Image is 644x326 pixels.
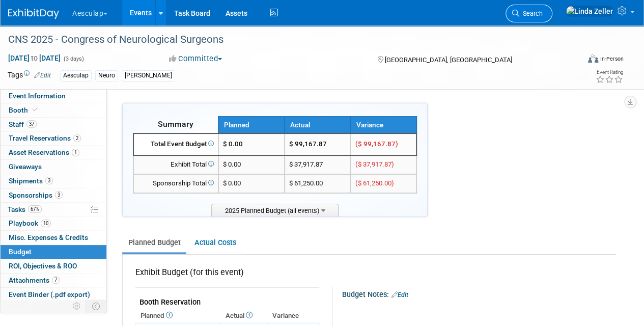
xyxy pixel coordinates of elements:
[165,53,226,64] button: Committed
[223,179,241,187] span: $ 0.00
[8,53,61,63] span: [DATE] [DATE]
[1,203,106,216] a: Tasks67%
[1,89,106,103] a: Event Information
[86,300,107,313] td: Toggle Event Tabs
[138,140,214,149] div: Total Event Budget
[9,177,53,185] span: Shipments
[1,288,106,302] a: Event Binder (.pdf export)
[188,233,242,252] a: Actual Costs
[9,92,66,100] span: Event Information
[1,216,106,230] a: Playbook10
[68,300,86,313] td: Personalize Event Tab Strip
[72,149,79,156] span: 1
[135,287,319,309] td: Booth Reservation
[220,309,267,323] th: Actual
[122,70,175,81] div: [PERSON_NAME]
[600,55,624,63] div: In-Person
[158,119,193,129] span: Summary
[55,191,63,199] span: 3
[8,9,59,19] img: ExhibitDay
[9,276,60,284] span: Attachments
[135,267,315,284] div: Exhibit Budget (for this event)
[285,155,351,174] td: $ 37,917.87
[8,70,51,81] td: Tags
[95,70,118,81] div: Neuro
[138,179,214,188] div: Sponsorship Total
[355,160,394,168] span: ($ 37,917.87)
[9,290,90,298] span: Event Binder (.pdf export)
[588,55,598,63] img: Format-Inperson.png
[5,31,571,49] div: CNS 2025 - Congress of Neurological Surgeons
[135,309,220,323] th: Planned
[1,160,106,174] a: Giveaways
[9,134,81,142] span: Travel Reservations
[41,220,51,227] span: 10
[267,309,319,323] th: Variance
[9,191,63,199] span: Sponsorships
[506,5,552,22] a: Search
[9,162,42,171] span: Giveaways
[45,177,53,184] span: 3
[33,107,38,113] i: Booth reservation complete
[9,248,32,256] span: Budget
[223,140,243,148] span: $ 0.00
[384,56,512,64] span: [GEOGRAPHIC_DATA], [GEOGRAPHIC_DATA]
[9,148,79,156] span: Asset Reservations
[1,118,106,131] a: Staff37
[1,174,106,188] a: Shipments3
[8,205,42,213] span: Tasks
[285,117,351,133] th: Actual
[342,287,615,300] div: Budget Notes:
[1,245,106,259] a: Budget
[1,259,106,273] a: ROI, Objectives & ROO
[28,205,42,213] span: 67%
[122,233,186,252] a: Planned Budget
[60,70,92,81] div: Aesculap
[34,72,51,79] a: Edit
[391,291,408,298] a: Edit
[9,106,40,114] span: Booth
[26,120,37,128] span: 37
[519,10,543,17] span: Search
[9,120,37,128] span: Staff
[73,134,81,142] span: 2
[350,117,416,133] th: Variance
[1,103,106,117] a: Booth
[9,262,77,270] span: ROI, Objectives & ROO
[9,219,51,227] span: Playbook
[534,53,624,68] div: Event Format
[1,231,106,244] a: Misc. Expenses & Credits
[9,233,88,241] span: Misc. Expenses & Credits
[285,133,351,155] td: $ 99,167.87
[355,140,398,148] span: ($ 99,167.87)
[1,131,106,145] a: Travel Reservations2
[52,276,60,284] span: 7
[138,160,214,170] div: Exhibit Total
[1,146,106,159] a: Asset Reservations1
[596,70,623,75] div: Event Rating
[218,117,285,133] th: Planned
[30,54,39,62] span: to
[223,160,241,168] span: $ 0.00
[1,274,106,287] a: Attachments7
[211,204,339,216] span: 2025 Planned Budget (all events)
[1,188,106,202] a: Sponsorships3
[566,6,613,17] img: Linda Zeller
[63,56,84,62] span: (3 days)
[355,179,394,187] span: ($ 61,250.00)
[285,174,351,193] td: $ 61,250.00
